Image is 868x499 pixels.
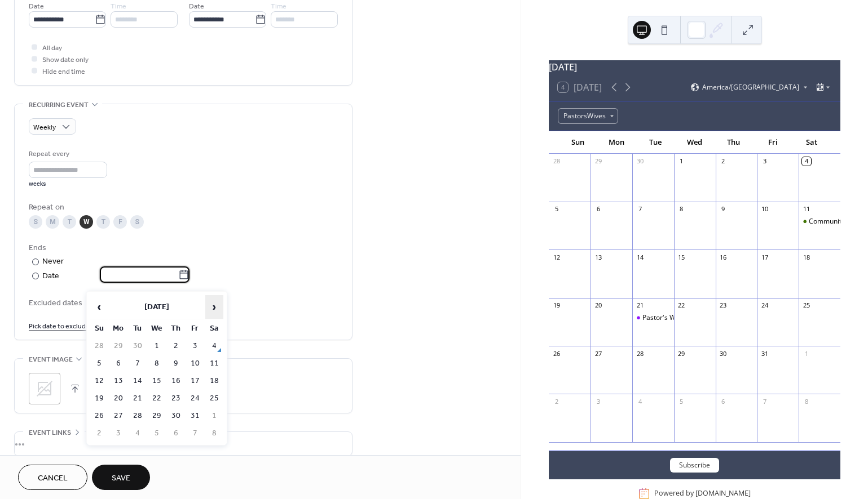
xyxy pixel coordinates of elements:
[129,355,147,372] td: 7
[111,1,126,12] span: Time
[80,215,93,229] div: W
[148,390,166,407] td: 22
[29,242,336,254] div: Ends
[654,489,751,498] div: Powered by
[636,349,644,358] div: 28
[802,205,810,213] div: 11
[112,473,130,484] span: Save
[38,473,68,484] span: Cancel
[109,295,204,319] th: [DATE]
[29,215,42,229] div: S
[206,296,223,318] span: ›
[760,301,769,310] div: 24
[636,301,644,310] div: 21
[802,349,810,358] div: 1
[18,465,87,490] button: Cancel
[186,338,204,354] td: 3
[802,301,810,310] div: 25
[129,320,147,337] th: Tu
[109,320,127,337] th: Mo
[129,390,147,407] td: 21
[642,313,721,323] div: Pastor's Wives Gathering
[148,338,166,354] td: 1
[42,54,89,66] span: Show date only
[636,131,675,154] div: Tue
[109,390,127,407] td: 20
[719,157,728,166] div: 2
[205,338,223,354] td: 4
[677,253,686,261] div: 15
[167,355,185,372] td: 9
[29,354,73,366] span: Event image
[129,425,147,442] td: 4
[189,1,204,12] span: Date
[702,84,799,91] span: America/[GEOGRAPHIC_DATA]
[205,320,223,337] th: Sa
[129,338,147,354] td: 30
[552,349,561,358] div: 26
[205,390,223,407] td: 25
[90,338,108,354] td: 28
[29,202,336,213] div: Repeat on
[792,131,831,154] div: Sat
[636,253,644,261] div: 14
[90,355,108,372] td: 5
[205,408,223,424] td: 1
[675,131,714,154] div: Wed
[677,397,686,406] div: 5
[92,465,150,490] button: Save
[677,349,686,358] div: 29
[632,313,674,323] div: Pastor's Wives Gathering
[760,397,769,406] div: 7
[90,408,108,424] td: 26
[677,157,686,166] div: 1
[96,215,110,229] div: T
[594,397,602,406] div: 3
[148,373,166,389] td: 15
[594,349,602,358] div: 27
[552,157,561,166] div: 28
[760,253,769,261] div: 17
[91,296,108,318] span: ‹
[186,425,204,442] td: 7
[552,301,561,310] div: 19
[167,408,185,424] td: 30
[90,425,108,442] td: 2
[714,131,753,154] div: Thu
[129,373,147,389] td: 14
[760,205,769,213] div: 10
[167,425,185,442] td: 6
[46,215,59,229] div: M
[33,121,56,134] span: Weekly
[186,355,204,372] td: 10
[205,355,223,372] td: 11
[670,458,719,473] button: Subscribe
[719,397,728,406] div: 6
[148,320,166,337] th: We
[148,355,166,372] td: 8
[167,320,185,337] th: Th
[186,408,204,424] td: 31
[597,131,636,154] div: Mon
[677,301,686,310] div: 22
[271,1,287,12] span: Time
[42,270,190,283] div: Date
[42,66,85,78] span: Hide end time
[29,427,71,439] span: Event links
[148,408,166,424] td: 29
[205,425,223,442] td: 8
[129,408,147,424] td: 28
[802,397,810,406] div: 8
[760,349,769,358] div: 31
[29,180,107,188] div: weeks
[186,320,204,337] th: Fr
[148,425,166,442] td: 5
[799,217,840,226] div: Community Worship
[29,99,89,111] span: Recurring event
[695,489,751,498] a: [DOMAIN_NAME]
[90,373,108,389] td: 12
[549,60,840,74] div: [DATE]
[802,157,810,166] div: 4
[29,320,90,332] span: Pick date to exclude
